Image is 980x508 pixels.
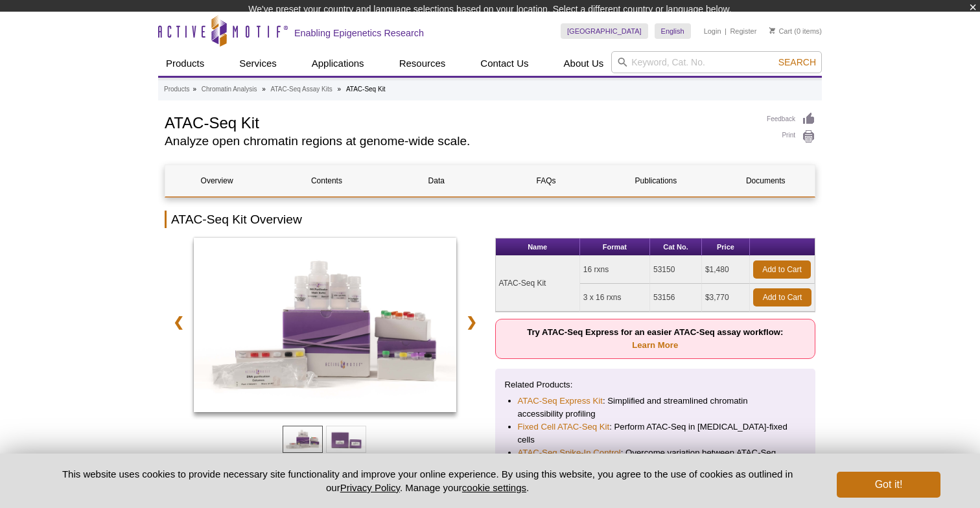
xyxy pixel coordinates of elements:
li: » [338,86,342,93]
a: Products [164,84,189,95]
td: ATAC-Seq Kit [496,256,580,312]
input: Keyword, Cat. No. [611,51,822,73]
th: Format [580,238,650,256]
li: : Perform ATAC-Seq in [MEDICAL_DATA]-fixed cells [518,421,793,446]
h2: Enabling Epigenetics Research [294,27,424,39]
a: Add to Cart [753,288,811,306]
a: Data [385,165,488,196]
a: ATAC-Seq Kit [194,238,456,417]
li: : Simplified and streamlined chromatin accessibility profiling [518,395,793,421]
a: Login [704,27,721,36]
span: Search [778,57,816,67]
li: (0 items) [769,23,822,39]
button: Got it! [837,472,940,498]
li: : Overcome variation between ATAC-Seq datasets [518,446,793,472]
h2: ATAC-Seq Kit Overview [165,211,815,228]
li: » [192,86,196,93]
a: ATAC-Seq Assay Kits [271,84,332,95]
a: Privacy Policy [340,482,400,493]
a: Cart [769,27,792,36]
td: 53156 [650,284,702,312]
a: Fixed Cell ATAC-Seq Kit [518,421,610,433]
a: ❮ [165,307,192,337]
img: Your Cart [769,27,775,34]
th: Cat No. [650,238,702,256]
td: $3,770 [702,284,750,312]
button: cookie settings [462,482,526,493]
td: 3 x 16 rxns [580,284,650,312]
img: ATAC-Seq Kit [194,238,456,413]
li: ATAC-Seq Kit [346,86,386,93]
td: $1,480 [702,256,750,284]
li: | [725,23,727,39]
a: Applications [304,51,372,76]
a: ATAC-Seq Express Kit [518,395,603,408]
a: About Us [556,51,612,76]
a: Services [231,51,285,76]
a: Chromatin Analysis [202,84,257,95]
a: Feedback [767,112,815,126]
a: Contents [275,165,378,196]
th: Name [496,238,580,256]
a: Learn More [632,340,678,350]
td: 16 rxns [580,256,650,284]
a: English [655,23,691,39]
button: Search [775,56,820,68]
h2: Analyze open chromatin regions at genome-wide scale. [165,135,754,147]
strong: Try ATAC-Seq Express for an easier ATAC-Seq assay workflow: [527,327,783,350]
a: Products [158,51,212,76]
a: Publications [604,165,707,196]
a: Print [767,130,815,144]
a: Resources [391,51,454,76]
a: [GEOGRAPHIC_DATA] [561,23,648,39]
a: ❯ [458,307,485,337]
a: Add to Cart [753,260,811,279]
p: This website uses cookies to provide necessary site functionality and improve your online experie... [40,467,815,494]
li: » [262,86,266,93]
a: FAQs [495,165,598,196]
a: Documents [714,165,817,196]
p: Related Products: [505,378,806,391]
a: Overview [165,165,268,196]
td: 53150 [650,256,702,284]
a: ATAC-Seq Spike-In Control [518,446,621,459]
th: Price [702,238,750,256]
h1: ATAC-Seq Kit [165,112,754,132]
a: Contact Us [472,51,536,76]
a: Register [730,27,756,36]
